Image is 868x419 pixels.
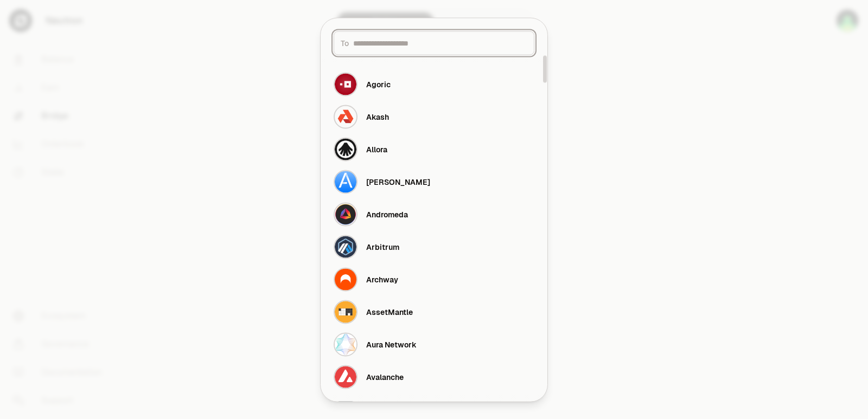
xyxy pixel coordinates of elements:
[327,165,541,198] button: Althea Logo[PERSON_NAME]
[327,230,541,263] button: Arbitrum LogoArbitrum
[334,105,358,128] img: Akash Logo
[366,371,404,382] div: Avalanche
[334,170,358,194] img: Althea Logo
[366,79,391,89] div: Agoric
[327,133,541,165] button: Allora LogoAllora
[327,360,541,393] button: Avalanche LogoAvalanche
[334,332,358,356] img: Aura Network Logo
[334,235,358,259] img: Arbitrum Logo
[327,68,541,100] button: Agoric LogoAgoric
[334,202,358,226] img: Andromeda Logo
[334,72,358,96] img: Agoric Logo
[341,37,349,48] span: To
[366,241,399,252] div: Arbitrum
[334,300,358,324] img: AssetMantle Logo
[366,339,417,350] div: Aura Network
[366,176,430,187] div: [PERSON_NAME]
[366,111,389,122] div: Akash
[327,100,541,133] button: Akash LogoAkash
[366,144,387,154] div: Allora
[334,365,358,389] img: Avalanche Logo
[327,295,541,328] button: AssetMantle LogoAssetMantle
[334,137,358,161] img: Allora Logo
[327,263,541,295] button: Archway LogoArchway
[366,209,408,220] div: Andromeda
[327,198,541,230] button: Andromeda LogoAndromeda
[334,267,358,291] img: Archway Logo
[327,328,541,360] button: Aura Network LogoAura Network
[366,306,413,317] div: AssetMantle
[366,274,398,285] div: Archway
